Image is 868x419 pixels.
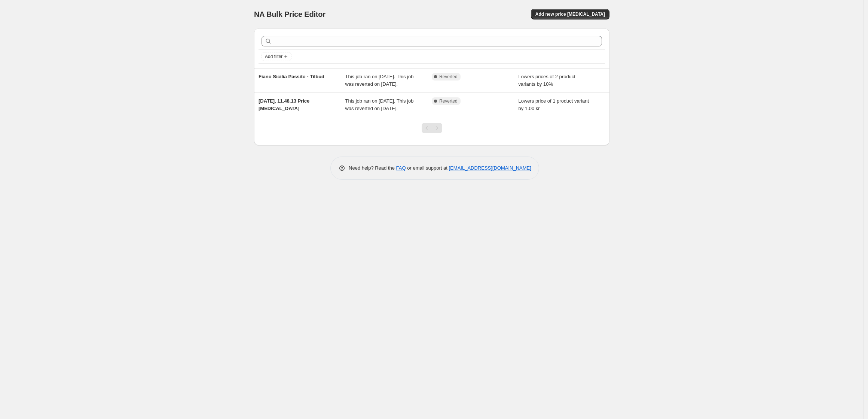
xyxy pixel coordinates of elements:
button: Add new price [MEDICAL_DATA] [531,9,609,19]
span: Reverted [439,98,458,104]
span: Fiano Sicilia Passito - Tilbud [259,74,324,79]
span: or email support at [406,165,449,171]
span: Add new price [MEDICAL_DATA] [535,11,605,17]
nav: Pagination [422,123,442,133]
span: NA Bulk Price Editor [254,10,325,18]
span: This job ran on [DATE]. This job was reverted on [DATE]. [345,98,414,111]
a: [EMAIL_ADDRESS][DOMAIN_NAME] [449,165,531,171]
span: Add filter [265,54,282,60]
span: [DATE], 11.48.13 Price [MEDICAL_DATA] [259,98,309,111]
span: Reverted [439,74,458,80]
a: FAQ [396,165,406,171]
span: Lowers price of 1 product variant by 1.00 kr [519,98,589,111]
span: Lowers prices of 2 product variants by 10% [519,74,575,87]
span: Need help? Read the [349,165,396,171]
span: This job ran on [DATE]. This job was reverted on [DATE]. [345,74,414,87]
button: Add filter [262,52,291,61]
